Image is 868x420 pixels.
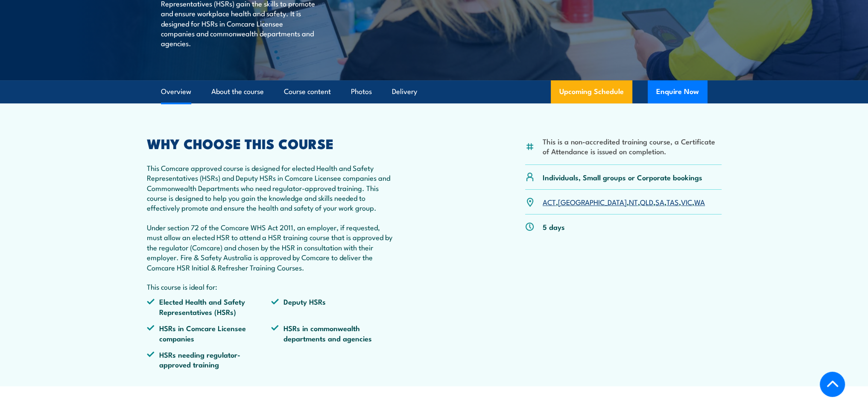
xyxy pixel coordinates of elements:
a: [GEOGRAPHIC_DATA] [558,197,627,207]
p: This course is ideal for: [147,282,396,291]
a: ACT [543,197,556,207]
li: HSRs in Comcare Licensee companies [147,323,272,343]
p: Under section 72 of the Comcare WHS Act 2011, an employer, if requested, must allow an elected HS... [147,222,396,272]
p: This Comcare approved course is designed for elected Health and Safety Representatives (HSRs) and... [147,163,396,213]
a: SA [655,197,664,207]
button: Enquire Now [648,80,707,103]
li: HSRs needing regulator-approved training [147,350,272,370]
a: Upcoming Schedule [551,80,632,103]
p: , , , , , , , [543,197,705,207]
a: Overview [161,80,191,103]
li: Deputy HSRs [271,297,396,317]
a: Course content [284,80,331,103]
a: TAS [666,197,679,207]
p: 5 days [543,222,565,232]
a: VIC [681,197,692,207]
a: QLD [640,197,653,207]
a: About the course [211,80,264,103]
a: Photos [351,80,372,103]
h2: WHY CHOOSE THIS COURSE [147,137,396,149]
p: Individuals, Small groups or Corporate bookings [543,172,702,182]
li: HSRs in commonwealth departments and agencies [271,323,396,343]
a: WA [694,197,705,207]
a: NT [629,197,638,207]
li: Elected Health and Safety Representatives (HSRs) [147,297,272,317]
li: This is a non-accredited training course, a Certificate of Attendance is issued on completion. [543,136,722,156]
a: Delivery [392,80,417,103]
